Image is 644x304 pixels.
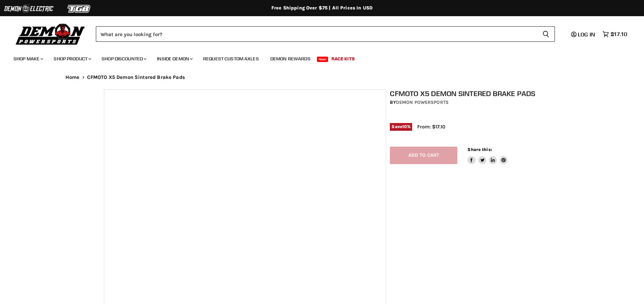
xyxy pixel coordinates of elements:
[14,22,87,46] img: Demon Powersports
[97,52,151,66] a: Shop Discounted
[390,89,544,98] h1: CFMOTO X5 Demon Sintered Brake Pads
[467,147,508,164] aside: Share this:
[568,31,599,37] a: Log in
[396,99,449,105] a: Demon Powersports
[467,147,492,152] span: Share this:
[599,29,630,39] a: $17.10
[578,31,595,38] span: Log in
[537,26,555,42] button: Search
[52,74,592,80] nav: Breadcrumbs
[265,52,316,66] a: Demon Rewards
[52,5,592,11] div: Free Shipping Over $75 | All Prices In USD
[96,26,537,42] input: Search
[65,74,80,80] a: Home
[611,31,627,37] span: $17.10
[152,52,197,66] a: Inside Demon
[54,2,105,15] img: TGB Logo 2
[8,52,47,66] a: Shop Make
[390,123,412,130] span: Save %
[417,124,445,130] span: From: $17.10
[96,26,555,42] form: Product
[198,52,264,66] a: Request Custom Axles
[317,57,328,62] span: New!
[8,49,625,66] ul: Main menu
[390,99,544,106] div: by
[3,2,54,15] img: Demon Electric Logo 2
[326,52,360,66] a: Race Kits
[402,124,407,129] span: 10
[49,52,95,66] a: Shop Product
[87,74,185,80] span: CFMOTO X5 Demon Sintered Brake Pads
